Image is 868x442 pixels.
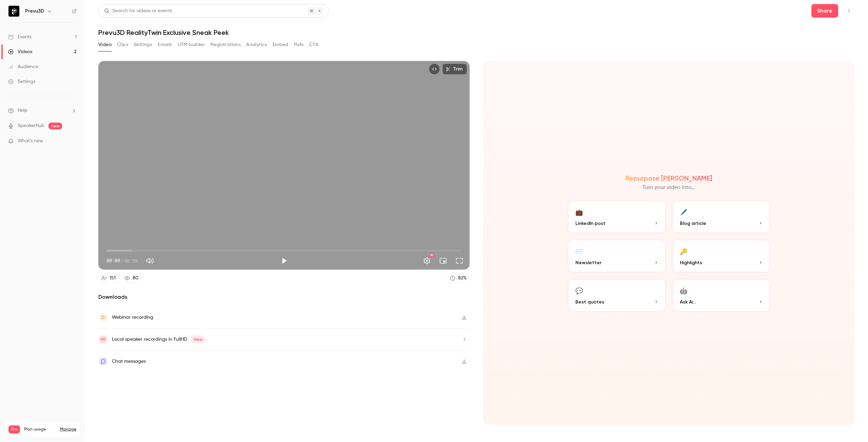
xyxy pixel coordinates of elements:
button: Trim [442,64,467,75]
span: / [121,257,123,264]
a: Manage [60,427,76,432]
div: 🖊️ [680,207,687,217]
button: Full screen [453,254,466,268]
span: 40:59 [124,257,138,264]
div: Webinar recording [112,313,153,321]
button: Turn on miniplayer [436,254,450,268]
a: SpeakerHub [18,122,44,129]
button: ✉️Newsletter [567,239,666,273]
h2: Downloads [98,293,470,301]
span: new [48,123,62,129]
button: Video [98,39,112,50]
a: 80 [121,274,141,283]
div: Local speaker recordings in FullHD [112,335,205,343]
div: ✉️ [575,246,583,256]
button: Mute [143,254,157,268]
button: Embed video [429,64,440,75]
span: 00:00 [106,257,120,264]
div: Settings [8,78,35,85]
button: Settings [420,254,434,268]
button: Analytics [246,39,267,50]
span: Newsletter [575,259,601,266]
button: Top Bar Actions [844,5,854,16]
div: Audience [8,63,38,70]
span: New [191,335,205,343]
button: Share [811,4,838,18]
span: LinkedIn post [575,220,606,227]
h6: Prevu3D [25,8,44,15]
button: 🔑Highlights [672,239,771,273]
button: Clips [117,39,128,50]
div: 🔑 [680,246,687,256]
button: 💬Best quotes [567,278,666,312]
button: Registrations [211,39,241,50]
li: help-dropdown-opener [8,107,77,114]
div: Events [8,34,32,40]
button: 🖊️Blog article [672,200,771,234]
div: 💬 [575,285,583,296]
div: Chat messages [112,357,146,365]
button: Polls [294,39,304,50]
a: 82% [447,274,470,283]
span: Blog article [680,220,706,227]
button: Play [277,254,291,268]
p: Turn your video into... [643,184,695,192]
div: 00:00 [106,257,138,264]
div: 80 [133,275,138,282]
span: Ask Ai... [680,298,696,306]
div: 82 % [458,275,467,282]
span: Plan usage [24,427,56,432]
button: 🤖Ask Ai... [672,278,771,312]
a: 151 [98,274,119,283]
span: Highlights [680,259,702,266]
span: Help [18,107,27,114]
img: Prevu3D [8,6,19,17]
button: UTM builder [178,39,205,50]
h2: Repurpose [PERSON_NAME] [626,174,712,182]
div: 🤖 [680,285,687,296]
button: Settings [134,39,152,50]
span: Best quotes [575,298,604,306]
div: 💼 [575,207,583,217]
button: 💼LinkedIn post [567,200,666,234]
button: Emails [158,39,172,50]
h1: Prevu3D RealityTwin Exclusive Sneak Peek [98,28,854,37]
div: Search for videos or events [104,7,172,15]
div: HD [429,253,434,257]
div: 151 [110,275,116,282]
span: Pro [8,425,20,434]
button: CTA [309,39,318,50]
div: Videos [8,48,32,55]
span: What's new [18,138,43,145]
button: Embed [273,39,289,50]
